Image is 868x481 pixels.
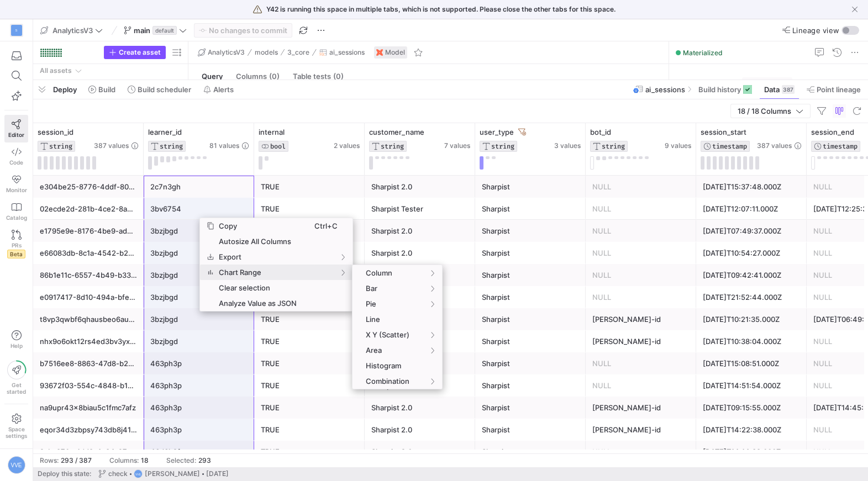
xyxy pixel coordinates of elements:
button: Build [83,80,120,99]
div: Sharpist [482,176,579,198]
div: TRUE [261,176,358,198]
button: models [252,46,281,59]
span: AnalyticsV3 [52,26,93,35]
span: Line‎ [361,311,427,327]
div: 2abc870c-1dd8-4c84-9767-2606da3846c1 [40,441,137,463]
div: 3bv6754 [150,198,248,220]
span: Beta [7,250,25,258]
div: [PERSON_NAME]-id [592,419,690,441]
div: [DATE]T14:22:38.000Z [703,419,800,441]
span: Lineage view [792,26,839,35]
button: Point lineage [802,80,866,99]
div: NULL [592,353,690,374]
div: All assets [40,67,72,75]
div: Sharpist [482,265,579,286]
div: [DATE]T10:38:04.000Z [703,331,800,352]
span: internal [259,128,285,136]
div: 3bzjbgd [150,287,248,308]
div: [PERSON_NAME]-id [592,309,690,330]
span: Column [361,265,427,281]
div: NULL [592,441,690,463]
div: 463ph3p [150,397,248,419]
span: Build [98,85,115,94]
span: ai_sessions [645,85,685,94]
div: Sharpist [482,397,579,419]
span: Create asset [119,49,161,56]
span: Data [764,85,780,94]
span: 81 values [209,142,239,150]
button: Build history [693,80,757,99]
span: (0) [333,73,344,80]
div: Sharpist [482,331,579,352]
span: Monitor [6,187,27,193]
div: Sharpist 2.0 [371,220,469,242]
div: [DATE]T10:21:35.000Z [703,309,800,330]
div: NULL [592,176,690,198]
span: 387 values [757,142,792,150]
div: 463ph3p [150,353,248,374]
span: [PERSON_NAME] [145,470,200,478]
img: undefined [376,49,383,56]
span: AnalyticsV3 [208,49,245,56]
a: Editor [4,115,28,142]
div: e304be25-8776-4ddf-802f-f6c8dd4bc6eb [40,176,137,198]
button: ai_sessions [317,46,367,59]
span: customer_name [369,128,424,136]
span: 3_core [287,49,309,56]
span: Pie [361,296,427,311]
div: 293 / 387 [61,457,92,464]
div: TRUE [261,198,358,220]
div: TRUE [261,375,358,397]
div: [DATE]T07:49:37.000Z [703,220,800,242]
span: 387 values [94,142,129,150]
div: SubMenu [352,265,443,389]
div: TRUE [261,397,358,419]
button: Alerts [198,80,239,99]
span: 7 values [444,142,470,150]
div: VVE [134,469,143,478]
a: S [4,21,28,40]
div: Sharpist [482,198,579,220]
div: t8vp3qwbf6qhausbeo6aux5f [40,309,137,330]
button: checkVVE[PERSON_NAME][DATE] [96,467,232,481]
div: TRUE [261,309,358,330]
div: Sharpist 2.0 [371,242,469,264]
span: PRs [12,242,22,249]
div: Sharpist [482,309,579,330]
span: STRING [49,142,72,150]
span: Point lineage [817,85,861,94]
span: STRING [381,142,404,150]
div: TRUE [261,419,358,441]
span: default [152,26,177,35]
span: TIMESTAMP [823,142,858,150]
span: Histogram‎ [361,358,427,373]
a: Spacesettings [4,409,28,444]
span: TIMESTAMP [712,142,747,150]
div: NULL [592,265,690,286]
span: session_end [811,128,854,136]
span: Combination [361,373,427,389]
button: 18 / 18 Columns [730,104,811,118]
div: Sharpist [482,220,579,242]
button: Getstarted [4,356,28,399]
span: STRING [491,142,514,150]
span: (0) [269,73,280,80]
div: 3bzjbgd [150,331,248,352]
span: Copy [214,218,314,234]
div: 3bzjbgd [150,242,248,264]
span: STRING [602,142,625,150]
div: 387 [782,85,795,94]
div: NULL [592,287,690,308]
span: Export [214,249,314,265]
div: nhx9o6okt12rs4ed3bv3yxk0 [40,331,137,352]
span: session_start [701,128,746,136]
button: Data387 [759,80,799,99]
div: eqor34d3zbpsy743db8j4186 [40,419,137,441]
span: Help [9,342,23,349]
div: na9upr43x8biau5c1fmc7afz [40,397,137,419]
span: [DATE] [206,470,229,478]
button: VVE [4,453,28,477]
a: Monitor [4,170,28,198]
span: Model [385,49,405,56]
div: 93672f03-554c-4848-b131-7c7cbdd05ce1 [40,375,137,397]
